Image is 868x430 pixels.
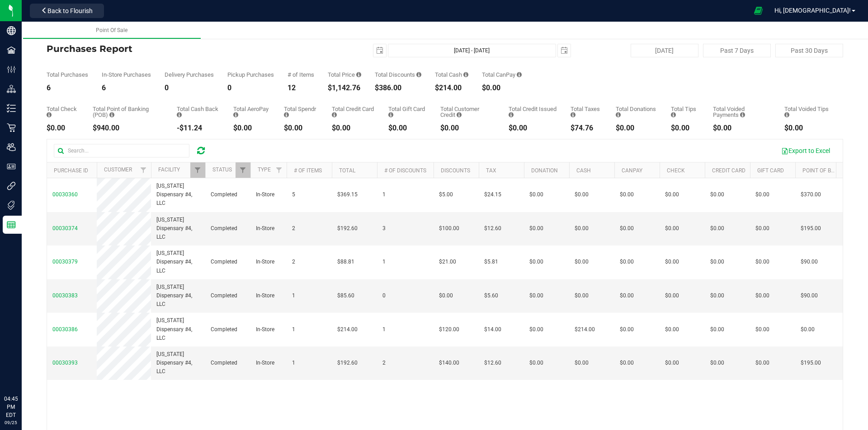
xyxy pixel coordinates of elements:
[7,65,16,74] inline-svg: Configuration
[233,112,238,118] i: Sum of the successful, non-voided AeroPay payment transactions for all purchases in the date range.
[775,44,843,57] button: Past 30 Days
[211,359,237,367] span: Completed
[332,112,337,118] i: Sum of the successful, non-voided credit card payment transactions for all purchases in the date ...
[190,162,205,178] a: Filter
[332,106,375,118] div: Total Credit Card
[256,258,274,266] span: In-Store
[284,106,318,118] div: Total Spendr
[337,258,354,266] span: $88.81
[7,201,16,210] inline-svg: Tags
[54,144,189,157] input: Search...
[96,27,127,33] span: Point Of Sale
[388,106,427,118] div: Total Gift Card
[294,167,322,174] a: # of Items
[439,359,459,367] span: $140.00
[382,258,386,266] span: 1
[337,224,358,233] span: $192.60
[47,106,79,118] div: Total Check
[156,283,200,309] span: [US_STATE] Dispensary #4, LLC
[712,167,745,174] a: Credit Card
[47,72,88,78] div: Total Purchases
[158,166,180,173] a: Facility
[529,359,543,367] span: $0.00
[52,326,78,333] span: 00030386
[382,190,386,199] span: 1
[509,106,557,118] div: Total Credit Issued
[288,84,314,92] div: 12
[439,291,453,300] span: $0.00
[620,258,634,266] span: $0.00
[620,325,634,334] span: $0.00
[156,350,200,376] span: [US_STATE] Dispensary #4, LLC
[156,249,200,275] span: [US_STATE] Dispensary #4, LLC
[233,106,270,118] div: Total AeroPay
[755,224,769,233] span: $0.00
[571,106,602,118] div: Total Taxes
[7,104,16,113] inline-svg: Inventory
[575,224,589,233] span: $0.00
[482,84,522,92] div: $0.00
[439,190,453,199] span: $5.00
[337,190,358,199] span: $369.15
[575,359,589,367] span: $0.00
[484,190,501,199] span: $24.15
[457,112,462,118] i: Sum of the successful, non-voided payments using account credit for all purchases in the date range.
[211,325,237,334] span: Completed
[256,325,274,334] span: In-Store
[620,190,634,199] span: $0.00
[439,325,459,334] span: $120.00
[529,291,543,300] span: $0.00
[7,84,16,93] inline-svg: Distribution
[7,162,16,171] inline-svg: User Roles
[52,259,78,265] span: 00030379
[156,182,200,208] span: [US_STATE] Dispensary #4, LLC
[332,125,375,132] div: $0.00
[575,190,589,199] span: $0.00
[509,125,557,132] div: $0.00
[256,190,274,199] span: In-Store
[484,359,501,367] span: $12.60
[292,224,295,233] span: 2
[484,224,501,233] span: $12.60
[47,44,312,54] h4: Purchases Report
[156,216,200,242] span: [US_STATE] Dispensary #4, LLC
[484,258,498,266] span: $5.81
[802,167,867,174] a: Point of Banking (POB)
[373,44,386,57] span: select
[211,190,237,199] span: Completed
[7,46,16,55] inline-svg: Facilities
[52,292,78,299] span: 00030383
[256,359,274,367] span: In-Store
[784,125,830,132] div: $0.00
[382,224,386,233] span: 3
[227,72,274,78] div: Pickup Purchases
[356,72,361,78] i: Sum of the total prices of all purchases in the date range.
[531,167,558,174] a: Donation
[416,72,421,78] i: Sum of the discount values applied to the all purchases in the date range.
[622,167,642,174] a: CanPay
[631,44,698,57] button: [DATE]
[757,167,784,174] a: Gift Card
[517,72,522,78] i: Sum of the successful, non-voided CanPay payment transactions for all purchases in the date range.
[665,291,679,300] span: $0.00
[755,258,769,266] span: $0.00
[801,325,815,334] span: $0.00
[4,419,18,426] p: 09/25
[7,220,16,229] inline-svg: Reports
[774,7,851,14] span: Hi, [DEMOGRAPHIC_DATA]!
[575,291,589,300] span: $0.00
[104,166,132,173] a: Customer
[713,106,771,118] div: Total Voided Payments
[227,84,274,92] div: 0
[52,191,78,198] span: 00030360
[575,325,595,334] span: $214.00
[529,224,543,233] span: $0.00
[93,106,163,118] div: Total Point of Banking (POB)
[177,106,220,118] div: Total Cash Back
[710,325,724,334] span: $0.00
[328,84,361,92] div: $1,142.76
[740,112,745,118] i: Sum of all voided payment transaction amounts, excluding tips and transaction fees, for all purch...
[440,106,495,118] div: Total Customer Credit
[258,166,271,173] a: Type
[755,325,769,334] span: $0.00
